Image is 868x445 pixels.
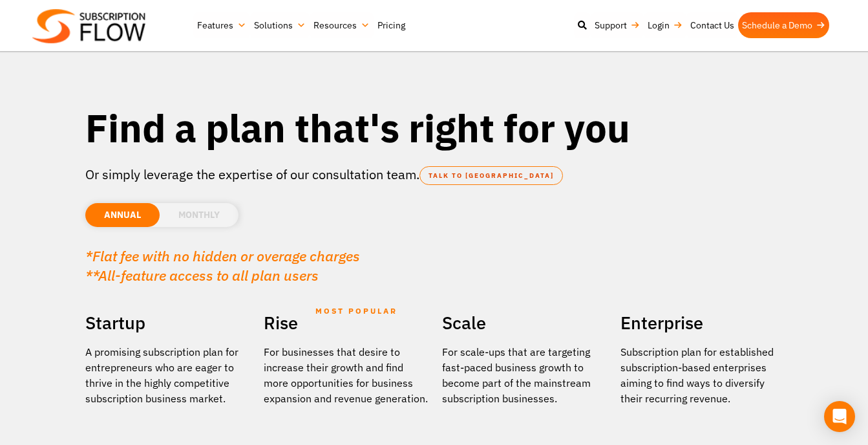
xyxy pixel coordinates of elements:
[644,12,686,38] a: Login
[442,308,608,338] h2: Scale
[264,344,429,406] div: For businesses that desire to increase their growth and find more opportunities for business expa...
[686,12,738,38] a: Contact Us
[310,12,374,38] a: Resources
[32,9,145,43] img: Subscriptionflow
[250,12,310,38] a: Solutions
[620,344,786,406] p: Subscription plan for established subscription-based enterprises aiming to find ways to diversify...
[85,103,783,152] h1: Find a plan that's right for you
[620,308,786,338] h2: Enterprise
[591,12,644,38] a: Support
[374,12,409,38] a: Pricing
[85,344,251,406] p: A promising subscription plan for entrepreneurs who are eager to thrive in the highly competitive...
[85,266,319,285] em: **All-feature access to all plan users
[738,12,829,38] a: Schedule a Demo
[419,166,563,185] a: TALK TO [GEOGRAPHIC_DATA]
[85,308,251,338] h2: Startup
[160,203,238,227] li: MONTHLY
[315,296,397,326] span: MOST POPULAR
[85,246,360,265] em: *Flat fee with no hidden or overage charges
[85,203,160,227] li: ANNUAL
[85,165,783,184] p: Or simply leverage the expertise of our consultation team.
[824,401,855,432] div: Open Intercom Messenger
[264,308,429,338] h2: Rise
[193,12,250,38] a: Features
[442,344,608,406] div: For scale-ups that are targeting fast-paced business growth to become part of the mainstream subs...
